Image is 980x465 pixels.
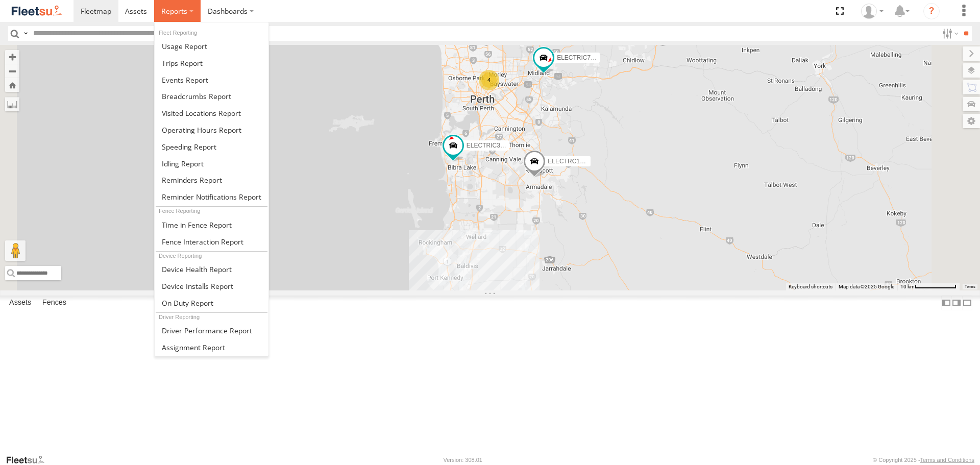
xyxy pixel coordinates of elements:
a: Assignment Report [155,339,268,356]
a: Time in Fences Report [155,216,268,233]
a: Usage Report [155,38,268,55]
button: Keyboard shortcuts [789,283,832,290]
a: Breadcrumbs Report [155,88,268,105]
div: © Copyright 2025 - [873,457,974,463]
a: Device Installs Report [155,278,268,295]
a: Asset Operating Hours Report [155,121,268,138]
span: Map data ©2025 Google [839,284,894,289]
label: Map Settings [963,114,980,128]
label: Assets [4,296,36,310]
button: Zoom out [5,64,19,78]
span: ELECTRIC7 - [PERSON_NAME] [557,55,646,62]
a: Device Health Report [155,261,268,278]
label: Dock Summary Table to the Right [951,296,962,310]
div: Wayne Betts [857,4,887,19]
a: Full Events Report [155,71,268,88]
span: ELECTRC14 - Spare [548,158,605,165]
label: Search Query [21,26,30,41]
span: ELECTRIC3 - [PERSON_NAME] [467,142,556,149]
a: Driver Performance Report [155,322,268,339]
a: Trips Report [155,55,268,71]
label: Hide Summary Table [962,296,972,310]
a: Visited Locations Report [155,105,268,121]
i: ? [923,3,940,19]
span: 10 km [900,284,915,289]
a: Idling Report [155,155,268,172]
a: Fleet Speed Report [155,138,268,155]
button: Zoom Home [5,78,19,92]
a: Service Reminder Notifications Report [155,188,268,205]
button: Zoom in [5,50,19,64]
label: Measure [5,97,19,111]
a: Terms (opens in new tab) [965,284,975,288]
a: On Duty Report [155,295,268,311]
label: Fences [37,296,71,310]
img: fleetsu-logo-horizontal.svg [10,4,63,18]
label: Dock Summary Table to the Left [941,296,951,310]
a: Reminders Report [155,172,268,188]
a: Visit our Website [6,455,53,465]
button: Drag Pegman onto the map to open Street View [5,240,26,261]
a: Fence Interaction Report [155,233,268,250]
div: 4 [479,70,499,90]
div: Version: 308.01 [444,457,482,463]
label: Search Filter Options [938,26,960,41]
button: Map Scale: 10 km per 78 pixels [897,283,960,290]
a: Terms and Conditions [920,457,974,463]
